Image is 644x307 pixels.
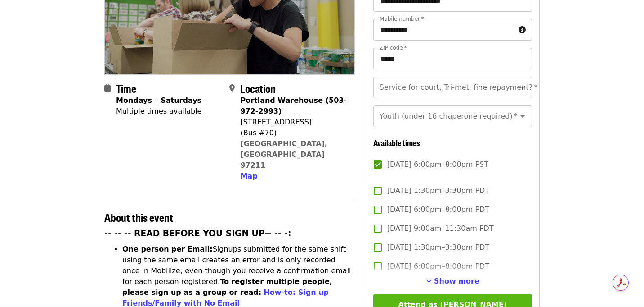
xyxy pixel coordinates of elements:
strong: To register multiple people, please sign up as a group or read: [122,277,332,297]
span: Show more [434,277,479,285]
span: [DATE] 6:00pm–8:00pm PDT [387,204,489,215]
span: [DATE] 1:30pm–3:30pm PDT [387,242,489,253]
span: Location [240,80,276,96]
strong: One person per Email: [122,245,213,253]
span: [DATE] 6:00pm–8:00pm PST [387,159,488,170]
span: [DATE] 1:30pm–3:30pm PDT [387,185,489,196]
span: [DATE] 9:00am–11:30am PDT [387,223,494,234]
i: map-marker-alt icon [229,84,235,92]
input: Mobile number [373,19,515,41]
button: Map [240,171,257,182]
span: Available times [373,137,420,148]
label: ZIP code [380,45,407,50]
label: Mobile number [380,16,424,22]
div: (Bus #70) [240,128,347,138]
span: Map [240,172,257,180]
button: Open [516,81,529,94]
strong: -- -- -- READ BEFORE YOU SIGN UP-- -- -: [104,229,291,238]
strong: Portland Warehouse (503-972-2993) [240,96,347,115]
span: Time [116,80,136,96]
a: [GEOGRAPHIC_DATA], [GEOGRAPHIC_DATA] 97211 [240,139,327,170]
div: [STREET_ADDRESS] [240,117,347,128]
span: [DATE] 6:00pm–8:00pm PDT [387,261,489,272]
i: calendar icon [104,84,111,92]
span: About this event [104,209,173,225]
i: circle-info icon [519,26,526,34]
input: ZIP code [373,48,532,69]
button: Open [516,110,529,123]
div: Multiple times available [116,106,201,117]
button: See more timeslots [426,276,479,287]
strong: Mondays – Saturdays [116,96,201,105]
